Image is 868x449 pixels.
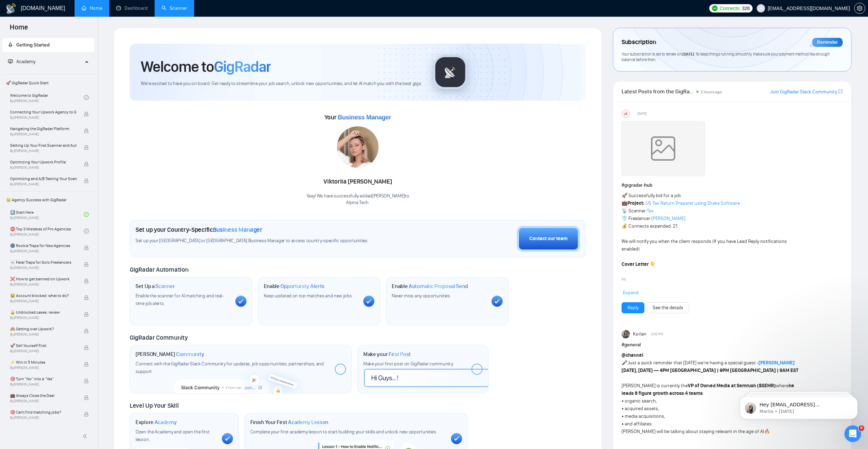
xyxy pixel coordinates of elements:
[742,5,749,12] span: 328
[622,341,843,349] h1: # general
[623,290,639,296] span: Expand
[136,293,224,306] span: Enable the scanner for AI matching and real-time job alerts.
[136,283,175,290] h1: Set Up a
[338,114,391,121] span: Business Manager
[10,349,77,353] span: By [PERSON_NAME]
[729,382,868,430] iframe: Intercom notifications message
[16,42,50,48] span: Getting Started
[10,223,84,239] a: ⛔ Top 3 Mistakes of Pro AgenciesBy[PERSON_NAME]
[622,330,630,338] img: Korlan
[4,22,34,37] span: Home
[10,282,77,287] span: By [PERSON_NAME]
[130,334,188,341] span: GigRadar Community
[10,342,77,349] span: 🚀 Sell Yourself First
[392,283,468,290] h1: Enable
[84,145,89,150] span: lock
[433,55,468,90] img: gigradar-logo.png
[116,5,148,11] a: dashboardDashboard
[136,351,204,358] h1: [PERSON_NAME]
[10,366,77,370] span: By [PERSON_NAME]
[651,331,663,337] span: 2:00 PM
[844,425,861,442] iframe: Intercom live chat
[10,259,77,266] span: ☠️ Fatal Traps for Solo Freelancers
[363,351,411,358] h1: Make your
[10,159,77,166] span: Optimizing Your Upwork Profile
[622,261,656,267] strong: Cover Letter 👇
[84,178,89,183] span: lock
[10,116,77,120] span: By [PERSON_NAME]
[10,299,77,303] span: By [PERSON_NAME]
[688,383,776,389] strong: VP of Owned Media at Semrush ($SEMR)
[84,312,89,317] span: lock
[136,429,210,442] span: Open the Academy and open the first lesson.
[622,360,627,366] span: 🎤
[653,304,683,312] a: See the details
[633,330,646,338] span: Korlan
[10,132,77,136] span: By [PERSON_NAME]
[10,125,77,132] span: Navigating the GigRadar Platform
[8,42,13,47] span: rocket
[10,359,77,366] span: ⚡ Win in 5 Minutes
[84,112,89,117] span: lock
[10,266,77,270] span: By [PERSON_NAME]
[854,6,865,11] a: setting
[764,429,770,434] span: 🔥
[136,226,262,234] h1: Set up your Country-Specific
[517,226,580,252] button: Contact our team
[363,361,453,367] span: Make your first post on GigRadar community.
[10,375,77,382] span: 🎯 Turn “No” into a “Yes”
[84,295,89,300] span: lock
[10,392,77,399] span: 💼 Always Close the Deal
[214,57,271,76] span: GigRadar
[3,76,94,90] span: 🚀 GigRadar Quick Start
[84,345,89,350] span: lock
[10,242,77,249] span: 🌚 Rookie Traps for New Agencies
[712,6,718,11] img: upwork-logo.png
[130,402,179,409] span: Level Up Your Skill
[136,419,177,426] h1: Explore
[645,200,740,206] a: US Tax Return Preparer using Drake Software
[859,425,864,431] span: 9
[10,109,77,116] span: Connecting Your Upwork Agency to GigRadar
[10,182,77,186] span: By [PERSON_NAME]
[280,283,324,290] span: Opportunity Alerts
[176,351,204,358] span: Community
[162,5,187,11] a: searchScanner
[264,283,325,290] h1: Enable
[84,212,89,217] span: check-circle
[10,142,77,149] span: Setting Up Your First Scanner and Auto-Bidder
[264,293,353,299] span: Keep updated on top matches and new jobs.
[84,95,89,100] span: check-circle
[174,361,307,393] img: slackcommunity-bg.png
[2,38,94,52] li: Getting Started
[812,38,843,47] div: Reminder
[250,419,328,426] h1: Finish Your First
[8,59,13,64] span: fund-projection-screen
[337,126,379,168] img: 1686859828830-18.jpg
[682,51,694,57] span: [DATE]
[622,383,794,396] strong: he leads 8 figure growth across 4 teams
[720,5,740,12] span: Connects:
[10,316,77,320] span: By [PERSON_NAME]
[84,162,89,167] span: lock
[10,207,84,222] a: 1️⃣ Start HereBy[PERSON_NAME]
[84,128,89,133] span: lock
[84,362,89,367] span: lock
[84,379,89,383] span: lock
[141,57,271,76] h1: Welcome to
[130,266,188,273] span: GigRadar Automation
[141,81,422,87] span: We're excited to have you on board. Get ready to streamline your job search, unlock new opportuni...
[622,87,694,96] span: Latest Posts from the GigRadar Community
[622,51,830,62] span: Your subscription is set to renew on . To keep things running smoothly, make sure your payment me...
[647,208,654,214] a: Tax
[288,419,328,426] span: Academy Lesson
[16,59,35,65] span: Academy
[758,6,763,11] span: user
[10,332,77,337] span: By [PERSON_NAME]
[10,416,77,420] span: By [PERSON_NAME]
[10,249,77,253] span: By [PERSON_NAME]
